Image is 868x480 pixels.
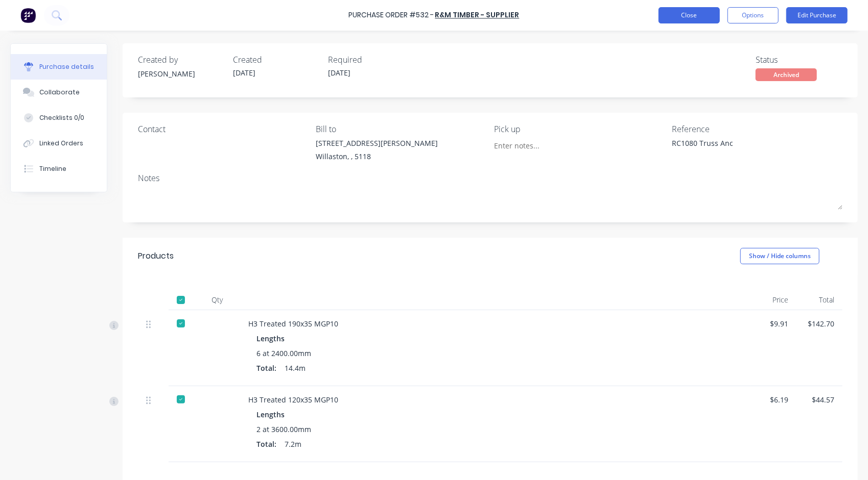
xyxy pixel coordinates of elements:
span: Total: [256,363,276,373]
div: Timeline [39,164,66,173]
span: 2 at 3600.00mm [256,424,311,435]
div: $142.70 [805,318,835,329]
div: $44.57 [805,394,835,405]
button: Collaborate [11,80,107,105]
div: Archived [756,68,817,81]
span: Lengths [256,333,285,344]
button: Edit Purchase [786,7,848,23]
button: Purchase details [11,54,107,80]
div: Bill to [316,123,487,135]
div: $6.19 [759,394,789,405]
div: $9.91 [759,318,789,329]
div: Willaston, , 5118 [316,151,438,162]
div: Created [233,54,320,66]
span: 14.4m [285,363,306,373]
button: Timeline [11,156,107,182]
div: Purchase details [39,62,94,71]
img: Factory [20,8,36,23]
span: 7.2m [285,439,301,449]
div: [STREET_ADDRESS][PERSON_NAME] [316,138,438,148]
button: Linked Orders [11,131,107,156]
div: Price [751,290,797,310]
div: Created by [138,54,225,66]
button: Show / Hide columns [740,248,819,264]
div: Linked Orders [39,139,83,148]
input: Enter notes... [494,138,587,153]
div: H3 Treated 120x35 MGP10 [248,394,743,405]
div: Status [756,54,842,66]
button: Options [728,7,779,23]
button: Checklists 0/0 [11,105,107,131]
div: Pick up [494,123,665,135]
div: Contact [138,123,309,135]
div: Checklists 0/0 [39,113,84,122]
div: H3 Treated 190x35 MGP10 [248,318,743,329]
div: Purchase Order #532 - [349,10,434,21]
div: [PERSON_NAME] [138,68,225,79]
button: Close [659,7,720,23]
div: Total [797,290,843,310]
span: Total: [256,439,276,449]
div: Collaborate [39,88,80,97]
div: Products [138,250,174,262]
textarea: RC1080 Truss Anc [672,138,800,161]
div: Notes [138,172,842,184]
span: Lengths [256,409,285,420]
a: R&M Timber - Supplier [435,10,520,20]
span: 6 at 2400.00mm [256,348,311,359]
div: Required [328,54,415,66]
div: Qty [194,290,240,310]
div: Reference [672,123,843,135]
